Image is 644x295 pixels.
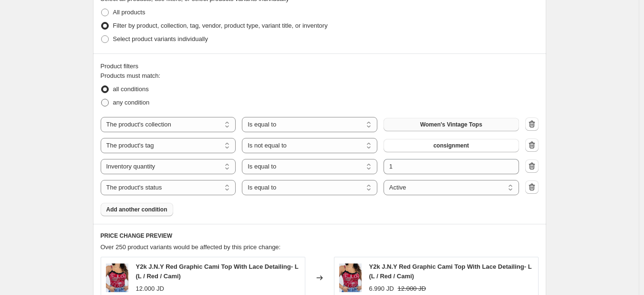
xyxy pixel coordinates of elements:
[384,118,519,131] button: Women's Vintage Tops
[101,243,281,251] span: Over 250 product variants would be affected by this price change:
[433,142,469,149] span: consignment
[106,206,167,213] span: Add another condition
[339,263,362,292] img: 17E250BA-B89E-44A3-8A00-0195BF93C7BB_80x.jpg
[420,121,482,128] span: Women's Vintage Tops
[398,284,426,294] strike: 12.000 JD
[113,99,150,106] span: any condition
[101,62,539,71] div: Product filters
[113,85,149,93] span: all conditions
[369,284,394,294] div: 6.990 JD
[113,22,328,29] span: Filter by product, collection, tag, vendor, product type, variant title, or inventory
[113,9,145,16] span: All products
[136,263,299,280] span: Y2k J.N.Y Red Graphic Cami Top With Lace Detailing- L (L / Red / Cami)
[384,139,519,152] button: consignment
[101,72,161,79] span: Products must match:
[106,263,128,292] img: 17E250BA-B89E-44A3-8A00-0195BF93C7BB_80x.jpg
[101,232,539,240] h6: PRICE CHANGE PREVIEW
[369,263,532,280] span: Y2k J.N.Y Red Graphic Cami Top With Lace Detailing- L (L / Red / Cami)
[113,35,208,42] span: Select product variants individually
[101,203,173,216] button: Add another condition
[136,284,164,294] div: 12.000 JD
